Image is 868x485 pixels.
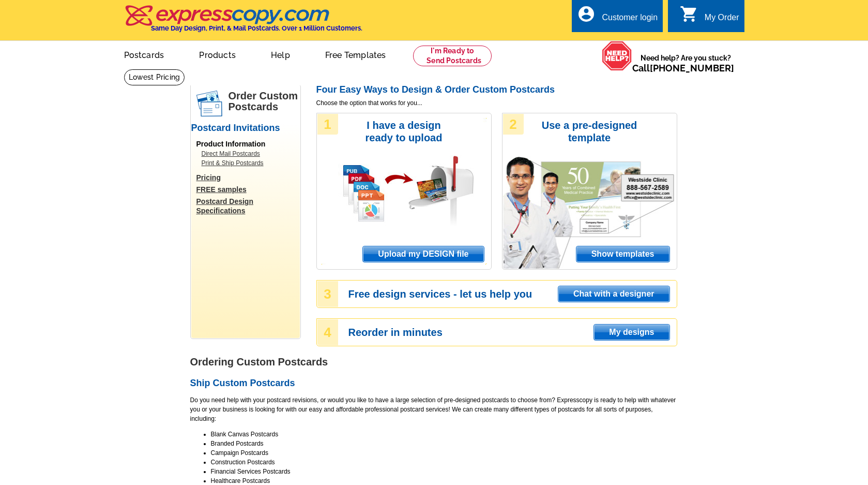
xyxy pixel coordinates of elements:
[503,114,524,135] div: 2
[211,458,677,467] li: Construction Postcards
[576,246,670,262] a: Show templates
[317,281,338,307] div: 3
[363,246,483,262] span: Upload my DESIGN file
[602,41,632,71] img: help
[211,448,677,458] li: Campaign Postcards
[558,286,669,302] span: Chat with a designer
[124,12,362,32] a: Same Day Design, Print, & Mail Postcards. Over 1 Million Customers.
[151,24,362,32] h4: Same Day Design, Print, & Mail Postcards. Over 1 Million Customers.
[317,319,338,345] div: 4
[705,13,739,27] div: My Order
[190,395,677,423] p: Do you need help with your postcard revisions, or would you like to have a large selection of pre...
[632,63,734,74] span: Call
[202,149,295,158] a: Direct Mail Postcards
[196,140,266,148] span: Product Information
[202,158,295,168] a: Print & Ship Postcards
[558,286,669,302] a: Chat with a designer
[351,119,457,144] h3: I have a design ready to upload
[537,119,643,144] h3: Use a pre-designed template
[254,42,307,66] a: Help
[317,114,338,135] div: 1
[108,42,181,66] a: Postcards
[191,123,300,134] h2: Postcard Invitations
[182,42,252,66] a: Products
[650,63,734,74] a: [PHONE_NUMBER]
[196,173,300,182] a: Pricing
[316,98,677,108] span: Choose the option that works for you...
[190,356,328,368] strong: Ordering Custom Postcards
[309,42,403,66] a: Free Templates
[348,328,676,337] h3: Reorder in minutes
[632,53,739,74] span: Need help? Are you stuck?
[196,197,300,215] a: Postcard Design Specifications
[593,324,669,341] a: My designs
[196,91,222,116] img: postcards.png
[602,13,658,27] div: Customer login
[577,11,658,24] a: account_circle Customer login
[362,246,484,262] a: Upload my DESIGN file
[229,91,300,112] h1: Order Custom Postcards
[211,439,677,448] li: Branded Postcards
[577,5,596,23] i: account_circle
[576,246,669,262] span: Show templates
[211,467,677,476] li: Financial Services Postcards
[348,289,676,299] h3: Free design services - let us help you
[211,430,677,439] li: Blank Canvas Postcards
[196,185,300,194] a: FREE samples
[680,11,739,24] a: shopping_cart My Order
[190,378,677,389] h2: Ship Custom Postcards
[316,84,677,96] h2: Four Easy Ways to Design & Order Custom Postcards
[680,5,698,23] i: shopping_cart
